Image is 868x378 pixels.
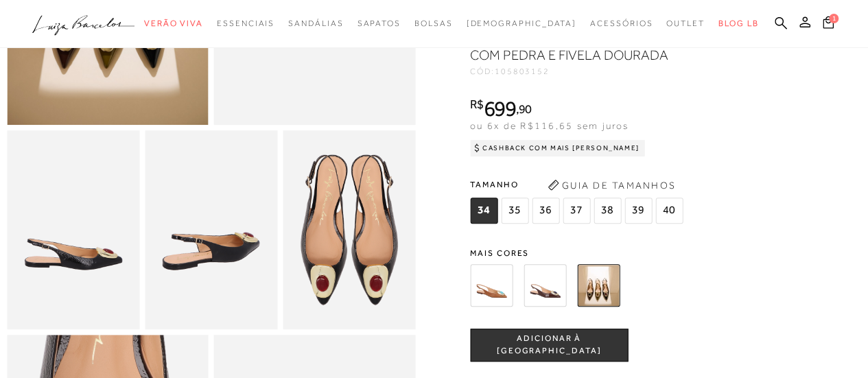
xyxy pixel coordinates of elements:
[819,15,838,34] button: 1
[470,174,686,195] span: Tamanho
[466,11,576,36] a: noSubCategoriesText
[144,19,203,28] span: Verão Viva
[495,67,550,76] span: 105803152
[655,198,683,224] span: 40
[470,140,645,156] div: Cashback com Mais [PERSON_NAME]
[516,103,532,115] i: ,
[532,198,559,224] span: 36
[288,19,343,28] span: Sandálias
[590,11,653,36] a: noSubCategoriesText
[7,130,139,329] img: image
[217,19,274,28] span: Essenciais
[357,11,400,36] a: noSubCategoriesText
[470,98,484,110] i: R$
[484,96,516,121] span: 699
[470,198,497,224] span: 34
[501,198,528,224] span: 35
[624,198,652,224] span: 39
[144,11,203,36] a: noSubCategoriesText
[519,102,532,116] span: 90
[470,329,628,362] button: ADICIONAR À [GEOGRAPHIC_DATA]
[471,333,627,357] span: ADICIONAR À [GEOGRAPHIC_DATA]
[718,11,758,36] a: BLOG LB
[524,264,566,307] img: SAPATILHA SLINGBACK EM VERNIZ CAFÉ COM PEDRA E FIVELA DOURADA
[829,14,838,23] span: 1
[288,11,343,36] a: noSubCategoriesText
[590,19,653,28] span: Acessórios
[470,120,629,131] span: ou 6x de R$116,65 sem juros
[470,67,744,75] div: CÓD:
[414,11,453,36] a: noSubCategoriesText
[666,11,705,36] a: noSubCategoriesText
[217,11,274,36] a: noSubCategoriesText
[543,174,680,196] button: Guia de Tamanhos
[563,198,590,224] span: 37
[414,19,453,28] span: Bolsas
[470,249,813,257] span: Mais cores
[594,198,621,224] span: 38
[145,130,277,329] img: image
[718,19,758,28] span: BLOG LB
[577,264,620,307] img: SAPATILHA SLINGBACK EM VERNIZ PRETO COM PEDRA E FIVELA DOURADA
[666,19,705,28] span: Outlet
[283,130,415,329] img: image
[357,19,400,28] span: Sapatos
[466,19,576,28] span: [DEMOGRAPHIC_DATA]
[470,264,513,307] img: SAPATILHA SLINGBACK EM COURO CARAMELO COM PEDRA E FIVELA DOURADA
